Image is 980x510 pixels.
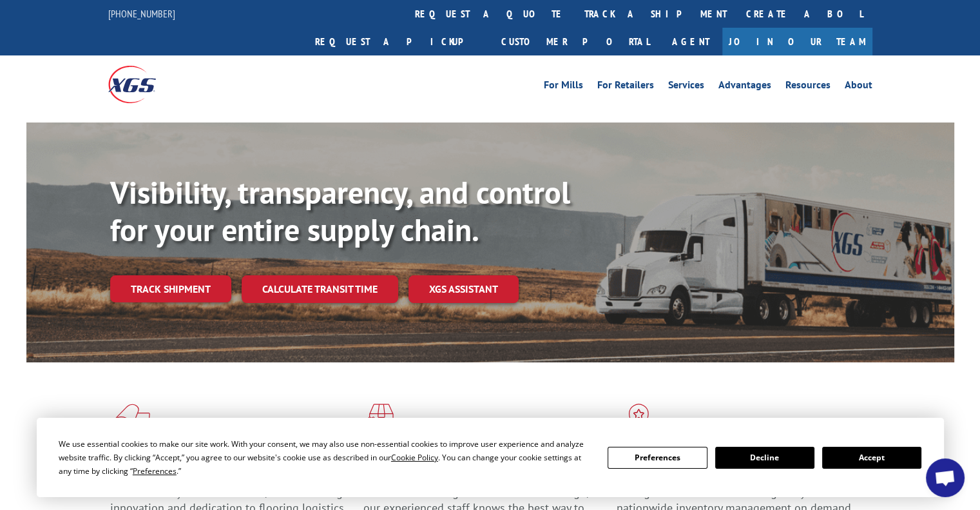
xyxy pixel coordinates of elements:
a: Calculate transit time [242,275,398,303]
span: Cookie Policy [391,452,438,463]
div: We use essential cookies to make our site work. With your consent, we may also use non-essential ... [59,437,592,478]
a: For Retailers [597,80,654,94]
a: Customer Portal [492,28,659,55]
a: For Mills [544,80,583,94]
a: Services [668,80,704,94]
button: Accept [822,447,921,469]
span: Preferences [133,466,177,476]
a: Agent [659,28,722,55]
button: Preferences [608,447,707,469]
img: xgs-icon-total-supply-chain-intelligence-red [110,404,150,437]
a: Track shipment [110,275,231,302]
a: Advantages [718,80,771,94]
div: Open chat [926,458,965,497]
a: About [845,80,872,94]
a: XGS ASSISTANT [408,275,519,303]
img: xgs-icon-flagship-distribution-model-red [617,404,661,437]
a: Request a pickup [305,28,492,55]
a: Resources [785,80,831,94]
img: xgs-icon-focused-on-flooring-red [363,404,394,437]
button: Decline [715,447,814,469]
b: Visibility, transparency, and control for your entire supply chain. [110,172,570,250]
div: Cookie Consent Prompt [37,418,944,497]
a: Join Our Team [722,28,872,55]
a: [PHONE_NUMBER] [108,7,175,20]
